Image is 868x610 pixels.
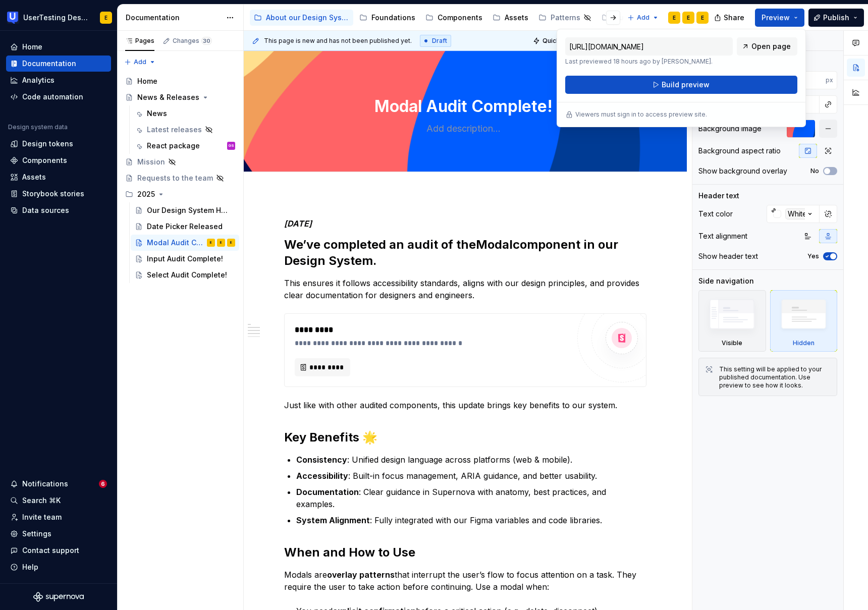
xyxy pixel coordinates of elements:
[137,173,213,183] div: Requests to the team
[698,231,747,241] div: Text alignment
[6,509,111,525] a: Invite team
[2,7,115,28] button: UserTesting Design SystemE
[147,270,227,280] div: Select Audit Complete!
[23,13,88,23] div: UserTesting Design System
[6,169,111,185] a: Assets
[762,13,790,23] span: Preview
[296,471,348,481] strong: Accessibility
[575,110,707,119] p: Viewers must sign in to access preview site.
[22,562,38,572] div: Help
[284,237,646,269] h2: We’ve completed an audit of the component in our Design System.
[751,41,791,51] span: Open page
[6,39,111,55] a: Home
[505,13,528,23] div: Assets
[284,218,312,229] em: [DATE]
[698,166,787,176] div: Show background overlay
[121,73,239,89] a: Home
[698,290,766,352] div: Visible
[125,37,154,45] div: Pages
[220,238,222,248] div: E
[7,12,19,24] img: 41adf70f-fc1c-4662-8e2d-d2ab9c673b1b.png
[147,125,202,135] div: Latest releases
[121,186,239,202] div: 2025
[724,13,744,23] span: Share
[22,479,68,489] div: Notifications
[137,76,157,86] div: Home
[131,251,239,267] a: Input Audit Complete!
[296,454,646,466] p: : Unified design language across platforms (web & mobile).
[698,191,739,201] div: Header text
[147,108,167,119] div: News
[121,170,239,186] a: Requests to the team
[793,339,815,347] div: Hidden
[787,71,826,89] input: Auto
[33,592,84,602] svg: Supernova Logo
[476,237,513,252] strong: Modal
[22,529,51,539] div: Settings
[22,189,84,199] div: Storybook stories
[121,73,239,283] div: Page tree
[137,189,155,199] div: 2025
[6,492,111,509] button: Search ⌘K
[6,202,111,218] a: Data sources
[6,186,111,202] a: Storybook stories
[722,339,742,347] div: Visible
[131,138,239,154] a: React packageGS
[6,72,111,88] a: Analytics
[296,515,370,525] strong: System Alignment
[284,399,646,411] p: Just like with other audited components, this update brings key benefits to our system.
[6,136,111,152] a: Design tokens
[6,89,111,105] a: Code automation
[147,221,223,232] div: Date Picker Released
[121,154,239,170] a: Mission
[542,37,586,45] span: Quick preview
[565,76,797,94] button: Build preview
[282,94,644,119] textarea: Modal Audit Complete!
[22,139,73,149] div: Design tokens
[22,172,46,182] div: Assets
[22,205,69,215] div: Data sources
[22,495,61,506] div: Search ⌘K
[284,429,646,446] h2: Key Benefits 🌟
[99,480,107,488] span: 6
[637,14,649,22] span: Add
[432,37,447,45] span: Draft
[201,37,212,45] span: 30
[131,235,239,251] a: Modal Audit Complete!EEE
[709,9,751,27] button: Share
[266,13,349,23] div: About our Design System
[296,455,347,465] strong: Consistency
[264,37,412,45] span: This page is new and has not been published yet.
[126,13,221,23] div: Documentation
[438,13,482,23] div: Components
[698,251,758,261] div: Show header text
[229,141,234,151] div: GS
[719,365,831,390] div: This setting will be applied to your published documentation. Use preview to see how it looks.
[131,122,239,138] a: Latest releases
[121,89,239,105] a: News & Releases
[534,10,595,26] a: Patterns
[147,254,223,264] div: Input Audit Complete!
[147,205,230,215] div: Our Design System Has a New Home in Supernova!
[808,9,864,27] button: Publish
[131,105,239,122] a: News
[687,14,690,22] div: E
[296,514,646,526] p: : Fully integrated with our Figma variables and code libraries.
[698,209,733,219] div: Text color
[230,238,232,248] div: E
[489,10,532,26] a: Assets
[137,92,199,102] div: News & Releases
[624,11,662,25] button: Add
[8,123,68,131] div: Design system data
[662,80,710,90] span: Build preview
[421,10,486,26] a: Components
[755,9,804,27] button: Preview
[131,267,239,283] a: Select Audit Complete!
[737,37,797,56] a: Open page
[673,14,676,22] div: E
[6,56,111,72] a: Documentation
[284,569,646,593] p: Modals are that interrupt the user’s flow to focus attention on a task. They require the user to ...
[22,92,83,102] div: Code automation
[6,526,111,542] a: Settings
[147,141,200,151] div: React package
